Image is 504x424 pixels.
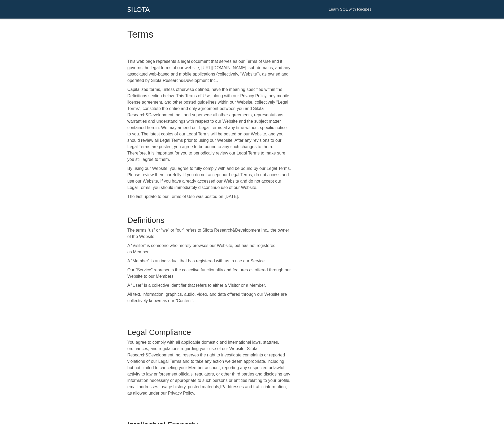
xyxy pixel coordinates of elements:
[127,282,291,289] p: A “User” is a collective identifier that refers to either a Visitor or a Member.
[127,291,291,304] p: All text, information, graphics, audio, video, and data offered through our Website are collectiv...
[145,113,148,117] span: &
[127,216,291,224] h2: Definitions
[127,29,377,40] h1: Terms
[127,227,291,240] p: The terms “us” or “we” or “our” refers to Silota Research Development Inc., the owner of the Webs...
[127,339,291,396] p: You agree to comply with all applicable domestic and international laws, statutes, ordinances, an...
[127,242,291,255] p: A “Visitor” is someone who merely browses our Website, but has not registered as Member.
[127,193,291,200] p: The last update to our Terms of Use was posted on [DATE].
[145,353,148,357] span: &
[127,165,291,191] p: By using our Website, you agree to fully comply with and be bound by our Legal Terms. Please revi...
[181,78,184,83] span: &
[220,385,224,389] span: IP
[127,86,291,163] p: Capitalized terms, unless otherwise defined, have the meaning specified within the Definitions se...
[127,267,291,280] p: Our “Service” represents the collective functionality and features as offered through our Website...
[232,228,235,232] span: &
[127,328,291,337] h2: Legal Compliance
[127,58,291,84] p: This web page represents a legal document that serves as our Terms of Use and it governs the lega...
[127,258,291,264] p: A “Member” is an individual that has registered with us to use our Service.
